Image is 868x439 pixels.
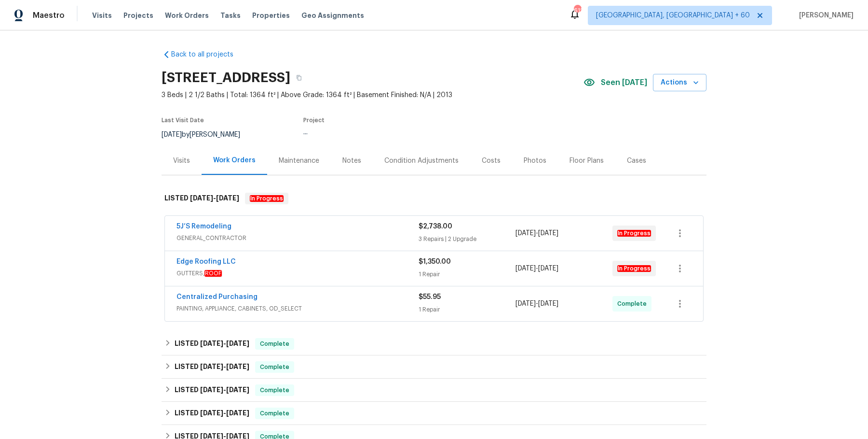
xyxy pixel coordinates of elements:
a: 5J’S Remodeling [176,223,231,230]
div: Floor Plans [570,156,604,166]
span: Maestro [33,11,65,20]
h6: LISTED [175,338,249,350]
span: Visits [92,11,112,20]
span: [DATE] [226,386,249,393]
div: Work Orders [213,156,256,165]
div: 612 [574,6,581,15]
div: Notes [342,156,361,166]
span: PAINTING, APPLIANCE, CABINETS, OD_SELECT [176,304,419,313]
h2: [STREET_ADDRESS] [162,73,290,83]
span: [DATE] [515,230,536,237]
div: LISTED [DATE]-[DATE]In Progress [162,183,706,214]
span: Tasks [220,12,241,19]
div: 1 Repair [419,269,515,279]
div: Condition Adjustments [384,156,459,166]
span: [DATE] [515,300,536,307]
a: Back to all projects [162,50,254,59]
span: $1,350.00 [419,258,451,265]
div: Visits [173,156,190,166]
span: - [515,228,558,238]
span: [DATE] [216,195,239,201]
span: Geo Assignments [301,11,364,20]
button: Copy Address [290,69,308,86]
div: LISTED [DATE]-[DATE]Complete [162,402,706,425]
span: [DATE] [226,363,249,370]
div: LISTED [DATE]-[DATE]Complete [162,379,706,402]
h6: LISTED [175,384,249,396]
span: - [200,410,249,416]
h6: LISTED [164,193,239,204]
span: Properties [252,11,290,20]
span: [DATE] [162,131,182,138]
span: [DATE] [538,265,558,272]
span: [DATE] [538,230,558,237]
span: [PERSON_NAME] [795,11,854,20]
span: Complete [617,299,651,309]
span: GUTTERS, [176,269,419,278]
div: 3 Repairs | 2 Upgrade [419,234,515,244]
span: Complete [256,385,293,395]
span: Complete [256,362,293,372]
span: Actions [661,77,699,89]
span: - [515,264,558,273]
div: Maintenance [279,156,319,166]
span: [DATE] [200,340,223,347]
div: Cases [627,156,646,166]
em: In Progress [617,230,651,237]
span: [DATE] [226,410,249,416]
em: ROOF [204,270,222,277]
em: In Progress [250,195,284,202]
div: Costs [482,156,501,166]
div: 1 Repair [419,305,515,314]
span: [DATE] [200,410,223,416]
span: $55.95 [419,294,441,300]
span: GENERAL_CONTRACTOR [176,233,419,243]
span: - [200,340,249,347]
span: [DATE] [226,340,249,347]
span: - [200,386,249,393]
span: - [200,363,249,370]
em: In Progress [617,265,651,272]
div: LISTED [DATE]-[DATE]Complete [162,332,706,355]
span: Last Visit Date [162,117,204,123]
div: ... [303,129,488,136]
span: [DATE] [200,363,223,370]
span: Complete [256,409,293,418]
button: Actions [653,74,706,92]
span: [DATE] [538,300,558,307]
span: - [190,195,239,201]
span: [DATE] [200,386,223,393]
span: Project [303,117,325,123]
div: LISTED [DATE]-[DATE]Complete [162,355,706,379]
a: Centralized Purchasing [176,294,258,300]
span: [DATE] [190,195,213,201]
span: Projects [123,11,153,20]
h6: LISTED [175,408,249,419]
span: Seen [DATE] [601,78,647,87]
span: [GEOGRAPHIC_DATA], [GEOGRAPHIC_DATA] + 60 [596,11,750,20]
h6: LISTED [175,361,249,373]
div: by [PERSON_NAME] [162,129,252,141]
span: [DATE] [515,265,536,272]
span: $2,738.00 [419,223,452,230]
span: 3 Beds | 2 1/2 Baths | Total: 1364 ft² | Above Grade: 1364 ft² | Basement Finished: N/A | 2013 [162,90,583,100]
a: Edge Roofing LLC [176,258,236,265]
span: - [515,299,558,309]
span: Complete [256,339,293,349]
span: Work Orders [165,11,209,20]
div: Photos [524,156,546,166]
